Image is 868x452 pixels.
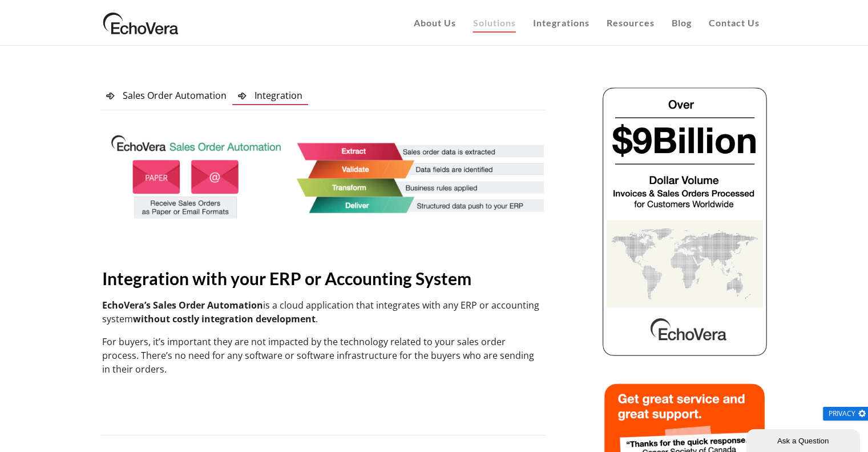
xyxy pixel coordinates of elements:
[102,335,544,376] p: For buyers, it’s important they are not impacted by the technology related to your sales order pr...
[414,17,456,28] span: About Us
[102,129,544,227] img: sales order automation
[102,268,471,289] strong: Integration with your ERP or Accounting System
[829,410,855,417] span: Privacy
[133,313,316,325] strong: without costly integration development
[672,17,692,28] span: Blog
[100,86,232,105] a: Sales Order Automation
[857,409,867,418] img: gear.png
[102,298,544,326] p: is a cloud application that integrates with any ERP or accounting system .
[601,86,768,357] img: echovera dollar volume
[473,17,516,28] span: Solutions
[607,17,655,28] span: Resources
[746,427,862,452] iframe: chat widget
[232,86,308,105] a: Integration
[123,89,227,102] span: Sales Order Automation
[709,17,760,28] span: Contact Us
[533,17,590,28] span: Integrations
[102,299,263,311] strong: EchoVera’s Sales Order Automation
[100,9,181,37] img: EchoVera
[255,89,302,102] span: Integration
